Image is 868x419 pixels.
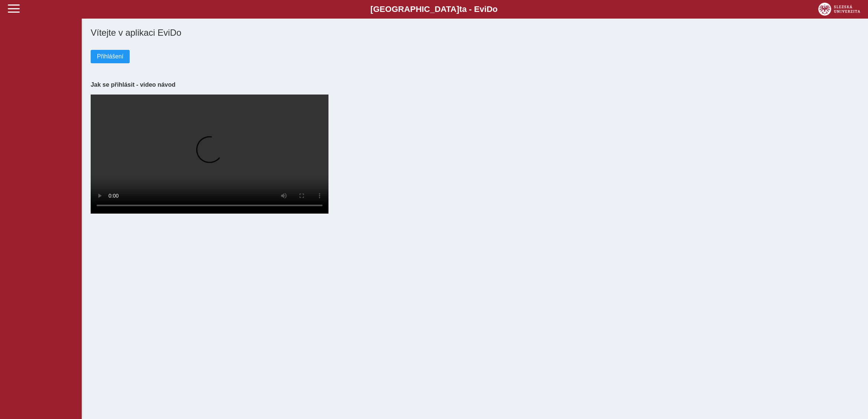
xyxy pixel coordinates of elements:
button: Přihlášení [91,50,130,63]
img: logo_web_su.png [818,3,860,16]
span: o [493,4,498,14]
video: Your browser does not support the video tag. [91,95,328,214]
span: D [486,4,492,14]
span: t [459,4,462,14]
h1: Vítejte v aplikaci EviDo [91,28,859,38]
b: [GEOGRAPHIC_DATA] a - Evi [22,4,846,14]
h3: Jak se přihlásit - video návod [91,81,859,88]
span: Přihlášení [97,53,123,60]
